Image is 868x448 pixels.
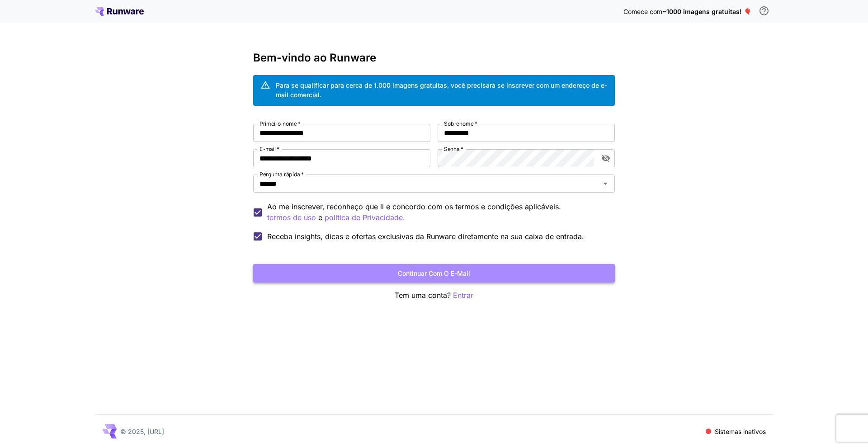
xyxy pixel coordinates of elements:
[453,290,473,301] button: Entrar
[395,291,451,300] font: Tem uma conta?
[259,120,297,127] font: Primeiro nome
[267,202,561,211] font: Ao me inscrever, reconheço que li e concordo com os termos e condições aplicáveis.
[599,177,612,190] button: Abrir
[267,212,316,223] button: Ao me inscrever, reconheço que li e concordo com os termos e condições aplicáveis. e política de ...
[267,232,584,241] font: Receba insights, dicas e ofertas exclusivas da Runware diretamente na sua caixa de entrada.
[259,146,276,152] font: E-mail
[444,120,473,127] font: Sobrenome
[267,213,316,222] font: termos de uso
[623,8,662,15] font: Comece com
[598,150,614,166] button: alternar a visibilidade da senha
[755,2,773,20] button: Para se qualificar para crédito gratuito, você precisa se inscrever com um endereço de e-mail com...
[276,81,607,99] font: Para se qualificar para cerca de 1.000 imagens gratuitas, você precisará se inscrever com um ende...
[453,291,473,300] font: Entrar
[662,8,751,15] font: ~1000 imagens gratuitas! 🎈
[259,171,300,178] font: Pergunta rápida
[444,146,460,152] font: Senha
[715,428,766,435] font: Sistemas inativos
[253,51,376,64] font: Bem-vindo ao Runware
[398,269,470,277] font: Continuar com o e-mail
[253,264,615,283] button: Continuar com o e-mail
[325,212,405,223] button: Ao me inscrever, reconheço que li e concordo com os termos e condições aplicáveis. termos de uso e
[318,213,322,222] font: e
[120,428,164,435] font: © 2025, [URL]
[325,213,405,222] font: política de Privacidade.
